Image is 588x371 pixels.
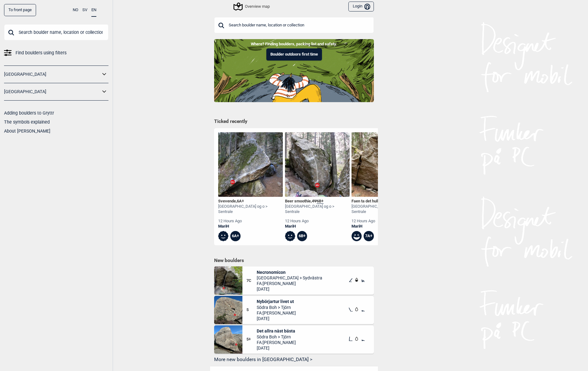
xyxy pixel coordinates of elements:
button: Boulder outdoors first time [266,48,322,61]
input: Search boulder name, location or collection [4,24,108,40]
div: 7A+ [364,231,374,241]
a: The symbols explained [4,120,50,124]
span: 5 [246,307,257,313]
a: MariH [218,224,283,229]
span: [DATE] [257,345,296,351]
div: [GEOGRAPHIC_DATA] og o > Sentrale [351,204,416,215]
div: [GEOGRAPHIC_DATA] og o > Sentrale [285,204,350,215]
button: Login [348,2,374,12]
div: [GEOGRAPHIC_DATA] og o > Sentrale [218,204,283,215]
button: More new boulders in [GEOGRAPHIC_DATA] > [214,355,374,364]
div: Nyborjartur livet ut5Nybörjartur livet utSödra Boh > TjörnFA:[PERSON_NAME][DATE] [214,296,374,324]
div: 12 hours ago [351,219,416,224]
span: FA: [PERSON_NAME] [257,310,296,316]
div: Svevende , [218,199,283,204]
img: Det allra nast basta [214,325,242,354]
a: Find boulders using filters [4,48,108,57]
div: Beer smoothie , Ψ [285,199,350,204]
span: 4 [312,199,314,203]
span: [GEOGRAPHIC_DATA] > Sydvästra [257,275,322,281]
div: 12 hours ago [218,219,283,224]
span: FA: [PERSON_NAME] [257,340,296,345]
span: 6B+ [317,199,324,204]
h1: Ticked recently [214,118,374,125]
h1: New boulders [214,257,374,264]
span: Södra Boh > Tjörn [257,334,296,340]
a: [GEOGRAPHIC_DATA] [4,87,100,96]
button: EN [91,4,96,17]
img: Beer smoothie 200405 [285,132,350,197]
span: 7C [246,278,257,283]
span: FA: [PERSON_NAME] [257,281,322,286]
span: 5+ [246,337,257,342]
span: Det allra näst bästa [257,328,296,334]
a: To front page [4,4,36,16]
img: Faen ta det hullet [351,132,416,197]
span: Nybörjartur livet ut [257,299,296,304]
img: Indoor to outdoor [214,39,374,102]
div: Faen ta det hullet , Ψ [351,199,416,204]
div: 6B+ [297,231,307,241]
div: Necronomicon7CNecronomicon[GEOGRAPHIC_DATA] > SydvästraFA:[PERSON_NAME][DATE] [214,266,374,295]
a: Adding boulders to Gryttr [4,111,54,115]
p: Where? Finding boulders, packing list and safety. [5,41,583,47]
a: [GEOGRAPHIC_DATA] [4,70,100,79]
div: 12 hours ago [285,219,350,224]
span: Find boulders using filters [16,48,67,57]
span: Södra Boh > Tjörn [257,305,296,310]
div: Det allra nast basta5+Det allra näst bästaSödra Boh > TjörnFA:[PERSON_NAME][DATE] [214,325,374,354]
span: [DATE] [257,286,322,292]
a: MariH [285,224,350,229]
img: Necronomicon [214,266,242,295]
span: [DATE] [257,316,296,321]
span: Necronomicon [257,269,322,275]
img: Svevende 200402 [218,132,283,197]
a: MariH [351,224,416,229]
img: Nyborjartur livet ut [214,296,242,324]
button: SV [82,4,87,16]
input: Search boulder name, location or collection [214,17,374,33]
span: 6A+ [237,199,244,203]
button: NO [73,4,78,16]
div: 6A+ [230,231,241,241]
a: About [PERSON_NAME] [4,129,50,133]
div: Overview map [234,3,270,10]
